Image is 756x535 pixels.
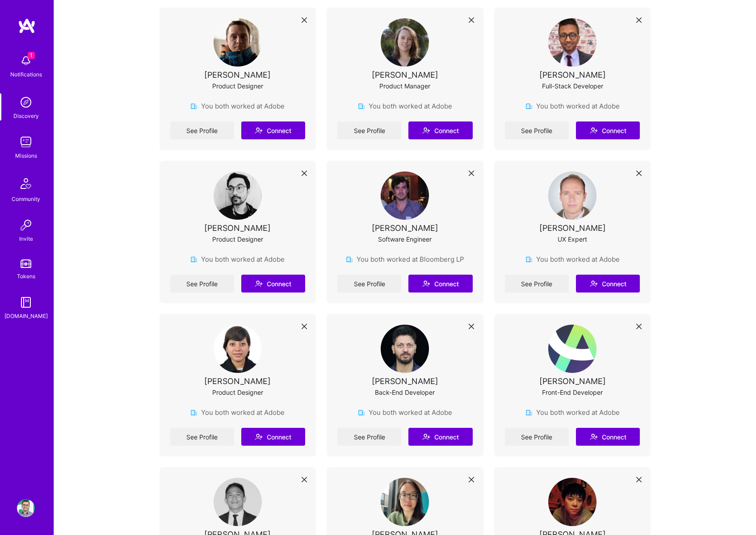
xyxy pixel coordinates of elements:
img: User Avatar [381,478,429,526]
i: icon Connect [422,280,430,288]
div: Notifications [10,70,42,79]
button: Connect [408,428,472,446]
i: icon Close [636,324,642,329]
div: Full-Stack Developer [542,81,603,91]
img: User Avatar [214,325,262,373]
i: icon Close [302,171,307,176]
a: See Profile [337,428,401,446]
i: icon Close [302,477,307,482]
i: icon Close [636,17,642,23]
i: icon Connect [590,126,598,134]
button: Connect [241,275,305,293]
img: User Avatar [214,18,262,67]
img: bell [17,52,35,70]
img: User Avatar [548,325,596,373]
div: You both worked at Adobe [525,255,620,264]
img: company icon [525,256,533,263]
div: Product Designer [212,81,263,91]
div: [PERSON_NAME] [372,223,438,233]
img: company icon [358,103,365,110]
a: See Profile [505,121,569,139]
a: See Profile [337,121,401,139]
button: Connect [576,121,640,139]
div: [PERSON_NAME] [204,70,271,79]
div: Missions [15,151,37,160]
img: User Avatar [548,18,596,67]
div: Back-End Developer [375,388,435,397]
div: Software Engineer [378,234,432,244]
i: icon Close [636,477,642,482]
button: Connect [576,428,640,446]
div: You both worked at Adobe [190,408,285,417]
div: You both worked at Adobe [525,101,620,111]
div: [PERSON_NAME] [204,223,271,233]
i: icon Close [302,324,307,329]
div: [PERSON_NAME] [539,70,606,79]
img: company icon [525,409,533,416]
div: [PERSON_NAME] [372,376,438,386]
i: icon Close [469,477,474,482]
div: Front-End Developer [542,388,603,397]
i: icon Connect [255,126,263,134]
button: Connect [576,275,640,293]
a: See Profile [170,428,234,446]
img: company icon [346,256,353,263]
img: logo [18,18,36,34]
button: Connect [408,275,472,293]
div: You both worked at Adobe [358,408,452,417]
div: UX Expert [558,234,587,244]
span: 1 [28,52,35,59]
a: See Profile [505,428,569,446]
i: icon Connect [255,280,263,288]
div: [PERSON_NAME] [372,70,438,79]
i: icon Close [302,17,307,23]
button: Connect [241,428,305,446]
img: User Avatar [548,478,596,526]
div: You both worked at Adobe [525,408,620,417]
a: See Profile [170,275,234,293]
div: Product Designer [212,388,263,397]
img: User Avatar [17,499,35,517]
img: tokens [21,259,31,268]
div: Tokens [17,272,35,281]
a: See Profile [170,121,234,139]
div: Product Manager [379,81,430,91]
a: See Profile [505,275,569,293]
i: icon Close [469,324,474,329]
div: Invite [19,234,33,243]
div: You both worked at Bloomberg LP [346,255,464,264]
div: [DOMAIN_NAME] [4,311,48,321]
i: icon Connect [590,433,598,441]
div: You both worked at Adobe [190,101,285,111]
i: icon Close [469,171,474,176]
button: Connect [241,121,305,139]
img: User Avatar [548,171,596,220]
img: User Avatar [381,18,429,67]
img: company icon [525,103,533,110]
img: teamwork [17,133,35,151]
img: guide book [17,293,35,311]
img: Community [15,173,37,194]
img: User Avatar [214,171,262,220]
img: company icon [190,256,197,263]
i: icon Connect [422,433,430,441]
img: User Avatar [381,325,429,373]
a: User Avatar [15,499,37,517]
i: icon Connect [255,433,263,441]
img: discovery [17,93,35,111]
img: User Avatar [214,478,262,526]
div: Product Designer [212,234,263,244]
img: User Avatar [381,171,429,220]
div: Community [12,194,40,204]
a: See Profile [337,275,401,293]
img: company icon [358,409,365,416]
img: company icon [190,103,197,110]
div: [PERSON_NAME] [539,376,606,386]
div: [PERSON_NAME] [539,223,606,233]
i: icon Connect [422,126,430,134]
img: Invite [17,216,35,234]
i: icon Connect [590,280,598,288]
img: company icon [190,409,197,416]
div: You both worked at Adobe [358,101,452,111]
div: [PERSON_NAME] [204,376,271,386]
